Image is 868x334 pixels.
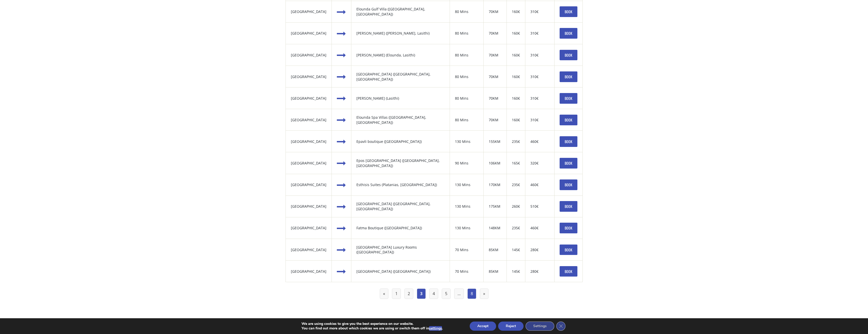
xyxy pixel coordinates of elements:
a: BOOK [560,6,577,17]
div: 510€ [530,204,549,209]
div: 310€ [530,53,549,58]
div: 160€ [512,31,520,36]
a: Page 4 [429,289,438,299]
p: We are using cookies to give you the best experience on our website. [302,322,443,326]
div: 160€ [512,53,520,58]
div: 145€ [512,269,520,274]
div: [GEOGRAPHIC_DATA] Luxury Rooms ([GEOGRAPHIC_DATA]) [356,245,445,255]
a: Page 2 [404,289,413,299]
div: 310€ [530,9,549,14]
div: [PERSON_NAME] (Lasithi) [356,96,445,101]
a: » [480,289,488,299]
div: [GEOGRAPHIC_DATA] ([GEOGRAPHIC_DATA], [GEOGRAPHIC_DATA]) [356,201,445,211]
div: [PERSON_NAME] ([PERSON_NAME], Lasithi) [356,31,445,36]
div: 80 Mins [455,96,478,101]
div: 175KM [489,204,501,209]
a: BOOK [560,245,577,255]
div: [PERSON_NAME] (Elounda, Lasithi) [356,53,445,58]
div: [GEOGRAPHIC_DATA] [291,204,326,209]
div: [GEOGRAPHIC_DATA] ([GEOGRAPHIC_DATA]) [356,269,445,274]
div: 310€ [530,31,549,36]
a: BOOK [560,136,577,147]
div: 70KM [489,9,501,14]
div: [GEOGRAPHIC_DATA] [291,74,326,79]
div: 170KM [489,182,501,187]
div: Elounda Spa Villas ([GEOGRAPHIC_DATA], [GEOGRAPHIC_DATA]) [356,115,445,125]
div: 70KM [489,53,501,58]
div: 80 Mins [455,117,478,123]
div: [GEOGRAPHIC_DATA] [291,117,326,123]
div: [GEOGRAPHIC_DATA] [291,269,326,274]
div: 155KM [489,139,501,144]
a: BOOK [560,201,577,212]
a: « [380,289,388,299]
div: 90 Mins [455,161,478,166]
div: 80 Mins [455,31,478,36]
div: 80 Mins [455,9,478,14]
a: BOOK [560,266,577,277]
a: BOOK [560,115,577,125]
div: 70KM [489,31,501,36]
div: [GEOGRAPHIC_DATA] [291,247,326,252]
div: 280€ [530,269,549,274]
div: 85KM [489,269,501,274]
span: Page 3 [417,289,426,299]
div: 310€ [530,74,549,79]
div: 80 Mins [455,53,478,58]
div: 130 Mins [455,139,478,144]
div: [GEOGRAPHIC_DATA] [291,225,326,231]
a: BOOK [560,50,577,60]
div: [GEOGRAPHIC_DATA] ([GEOGRAPHIC_DATA], [GEOGRAPHIC_DATA]) [356,72,445,82]
div: 85KM [489,247,501,252]
a: Page 5 [442,289,451,299]
div: 130 Mins [455,225,478,231]
div: Esthisis Suites (Platanias, [GEOGRAPHIC_DATA]) [356,182,445,187]
div: Fatma Boutique ([GEOGRAPHIC_DATA]) [356,225,445,231]
p: You can find out more about which cookies we are using or switch them off in . [302,326,443,331]
div: 106KM [489,161,501,166]
div: 148KM [489,225,501,231]
div: 160€ [512,117,520,123]
a: BOOK [560,71,577,82]
div: 160€ [512,96,520,101]
a: BOOK [560,223,577,233]
a: BOOK [560,158,577,169]
a: Page 1 [392,289,401,299]
div: 130 Mins [455,182,478,187]
div: 165€ [512,161,520,166]
div: Elounda Gulf Villa ([GEOGRAPHIC_DATA], [GEOGRAPHIC_DATA]) [356,7,445,17]
div: 130 Mins [455,204,478,209]
div: 160€ [512,74,520,79]
div: 145€ [512,247,520,252]
div: 70KM [489,74,501,79]
div: [GEOGRAPHIC_DATA] [291,139,326,144]
a: BOOK [560,179,577,190]
div: 260€ [512,204,520,209]
div: Epos [GEOGRAPHIC_DATA] ([GEOGRAPHIC_DATA], [GEOGRAPHIC_DATA]) [356,158,445,168]
div: 235€ [512,225,520,231]
button: Reject [498,322,524,331]
div: 235€ [512,182,520,187]
div: [GEOGRAPHIC_DATA] [291,96,326,101]
div: 460€ [530,182,549,187]
div: 70KM [489,117,501,123]
div: 70 Mins [455,269,478,274]
div: 280€ [530,247,549,252]
div: 320€ [530,161,549,166]
div: [GEOGRAPHIC_DATA] [291,31,326,36]
div: 460€ [530,139,549,144]
button: Close GDPR Cookie Banner [556,322,565,331]
div: [GEOGRAPHIC_DATA] [291,9,326,14]
div: 460€ [530,225,549,231]
div: [GEOGRAPHIC_DATA] [291,161,326,166]
div: Epavli boutique ([GEOGRAPHIC_DATA]) [356,139,445,144]
div: 235€ [512,139,520,144]
button: settings [429,326,442,331]
div: 70KM [489,96,501,101]
div: 70 Mins [455,247,478,252]
div: 80 Mins [455,74,478,79]
a: Page 8 [467,289,476,299]
div: 310€ [530,96,549,101]
div: 310€ [530,117,549,123]
button: Settings [526,322,554,331]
